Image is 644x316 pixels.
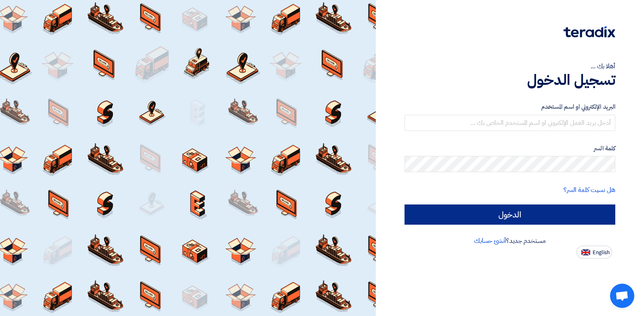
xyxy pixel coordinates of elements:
a: هل نسيت كلمة السر؟ [563,185,615,195]
button: English [576,246,612,259]
label: البريد الإلكتروني او اسم المستخدم [405,102,615,112]
img: en-US.png [581,249,590,255]
input: أدخل بريد العمل الإلكتروني او اسم المستخدم الخاص بك ... [405,115,615,131]
div: Open chat [610,284,634,308]
img: Teradix logo [563,26,615,38]
div: أهلا بك ... [405,61,615,71]
a: أنشئ حسابك [474,236,506,246]
input: الدخول [405,204,615,225]
div: مستخدم جديد؟ [405,236,615,246]
span: English [593,250,610,255]
h1: تسجيل الدخول [405,71,615,89]
label: كلمة السر [405,144,615,153]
